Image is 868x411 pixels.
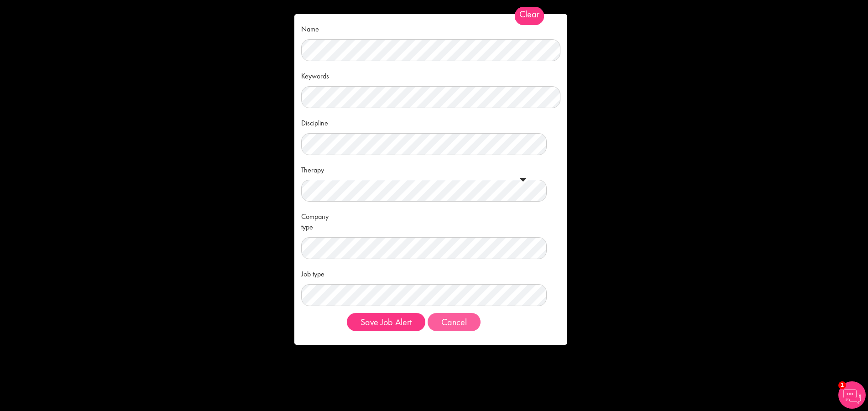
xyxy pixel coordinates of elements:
img: Chatbot [838,381,866,409]
button: Close [428,313,481,331]
label: Keywords [301,68,340,82]
label: Discipline [301,115,340,129]
label: Therapy [301,162,340,176]
label: Name [301,21,340,35]
span: Clear [515,7,544,25]
label: Company type [301,208,340,233]
label: Job type [301,266,340,280]
button: Save Job Alert [347,313,425,331]
span: 1 [838,381,846,389]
